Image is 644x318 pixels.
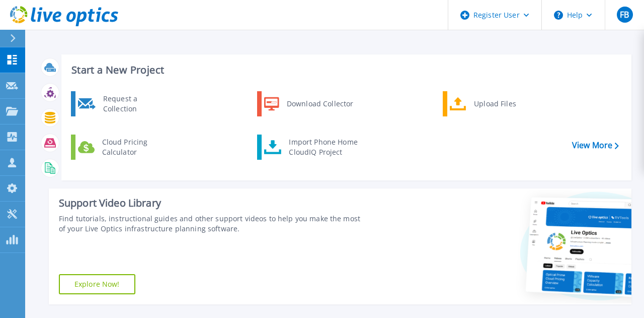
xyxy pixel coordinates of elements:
[572,141,619,150] a: View More
[97,137,172,157] div: Cloud Pricing Calculator
[59,214,362,234] div: Find tutorials, instructional guides and other support videos to help you make the most of your L...
[59,274,135,294] a: Explore Now!
[71,91,174,116] a: Request a Collection
[620,11,629,19] span: FB
[59,197,362,210] div: Support Video Library
[71,135,174,160] a: Cloud Pricing Calculator
[71,65,618,76] h3: Start a New Project
[443,91,546,116] a: Upload Files
[98,94,172,114] div: Request a Collection
[257,91,360,116] a: Download Collector
[284,137,362,157] div: Import Phone Home CloudIQ Project
[469,94,543,114] div: Upload Files
[282,94,358,114] div: Download Collector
